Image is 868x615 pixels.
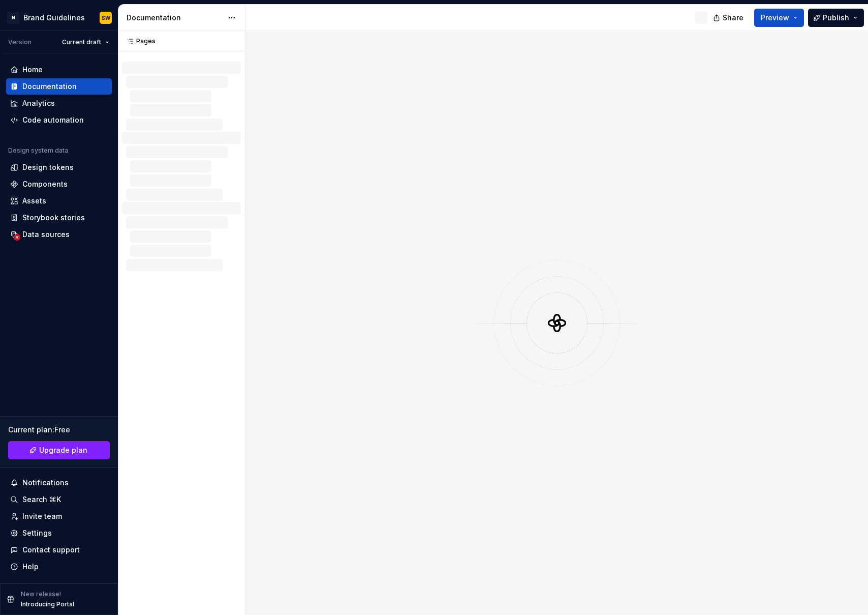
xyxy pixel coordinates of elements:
[62,38,101,46] span: Current draft
[6,542,112,558] button: Contact support
[6,491,112,508] button: Search ⌘K
[708,9,750,27] button: Share
[22,179,68,189] div: Components
[22,213,85,223] div: Storybook stories
[8,38,32,46] div: Version
[8,441,110,459] button: Upgrade plan
[6,193,112,209] a: Assets
[22,196,46,206] div: Assets
[6,559,112,575] button: Help
[122,37,156,45] div: Pages
[22,562,39,572] div: Help
[22,98,55,108] div: Analytics
[6,62,112,78] a: Home
[6,112,112,128] a: Code automation
[6,95,112,111] a: Analytics
[8,425,110,435] div: Current plan : Free
[23,13,85,23] div: Brand Guidelines
[6,525,112,541] a: Settings
[127,13,223,23] div: Documentation
[22,494,61,505] div: Search ⌘K
[8,147,68,155] div: Design system data
[6,226,112,243] a: Data sources
[22,511,62,521] div: Invite team
[723,13,743,23] span: Share
[39,445,87,455] span: Upgrade plan
[808,9,864,27] button: Publish
[57,35,114,49] button: Current draft
[21,590,61,598] p: New release!
[22,545,80,555] div: Contact support
[2,7,116,28] button: NBrand GuidelinesSW
[6,508,112,524] a: Invite team
[22,229,70,240] div: Data sources
[22,81,77,92] div: Documentation
[22,115,84,125] div: Code automation
[823,13,849,23] span: Publish
[6,210,112,226] a: Storybook stories
[6,159,112,175] a: Design tokens
[22,478,69,488] div: Notifications
[6,176,112,192] a: Components
[6,475,112,491] button: Notifications
[754,9,804,27] button: Preview
[21,600,74,608] p: Introducing Portal
[22,162,74,172] div: Design tokens
[102,14,110,22] div: SW
[761,13,789,23] span: Preview
[22,528,52,538] div: Settings
[6,78,112,95] a: Documentation
[7,12,19,24] div: N
[22,65,43,75] div: Home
